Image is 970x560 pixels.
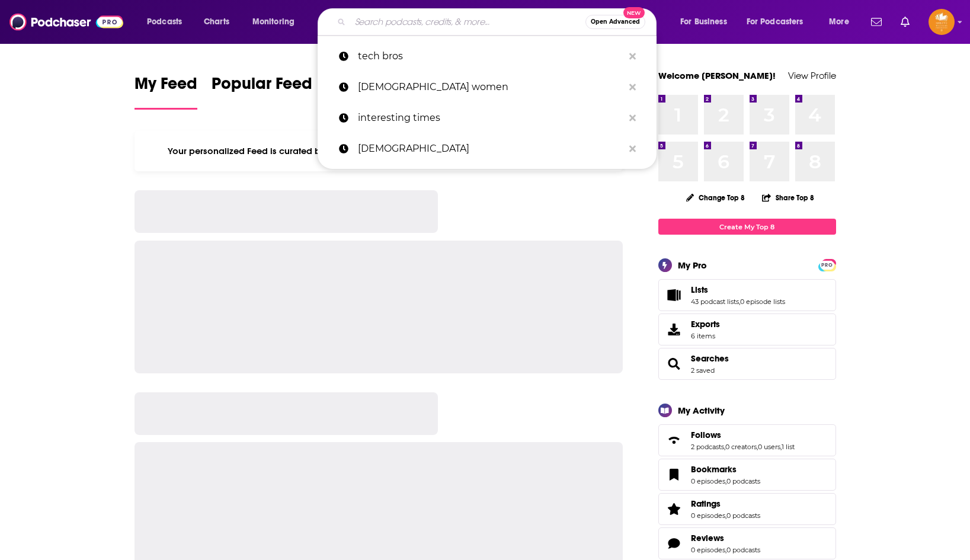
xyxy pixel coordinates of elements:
a: Welcome [PERSON_NAME]! [658,70,776,81]
span: Bookmarks [658,459,836,491]
button: Open AdvancedNew [585,15,645,29]
span: Searches [658,348,836,380]
span: , [739,297,740,306]
span: PRO [820,261,834,270]
a: Reviews [691,533,760,543]
button: Show profile menu [929,9,955,35]
a: [DEMOGRAPHIC_DATA] women [318,72,657,103]
a: Lists [691,284,785,295]
span: , [757,443,758,451]
button: Change Top 8 [679,190,753,205]
a: 0 podcasts [726,546,760,554]
span: , [724,443,725,451]
span: , [725,511,726,520]
a: Show notifications dropdown [896,12,914,32]
a: 0 creators [725,443,757,451]
a: Charts [196,12,236,31]
span: Reviews [691,533,724,543]
a: interesting times [318,103,657,133]
a: Ratings [691,498,760,509]
span: , [725,546,726,554]
a: Exports [658,313,836,345]
span: Monitoring [252,14,294,30]
span: , [725,477,726,485]
a: 0 podcasts [726,511,760,520]
button: open menu [739,12,821,31]
button: open menu [672,12,742,31]
a: Follows [662,432,686,449]
span: Bookmarks [691,464,737,475]
a: Ratings [662,501,686,517]
div: Your personalized Feed is curated based on the Podcasts, Creators, Users, and Lists that you Follow. [135,131,623,171]
button: Share Top 8 [761,186,815,209]
a: [DEMOGRAPHIC_DATA] [318,133,657,164]
button: open menu [821,12,864,31]
span: Popular Feed [212,73,312,101]
a: Reviews [662,535,686,552]
span: Open Advanced [591,19,640,25]
span: Logged in as ShreveWilliams [929,9,955,35]
span: My Feed [135,73,197,101]
a: 0 users [758,443,780,451]
button: open menu [139,12,197,31]
span: Lists [658,279,836,311]
span: Exports [691,319,720,329]
p: interesting times [358,103,623,133]
span: Podcasts [147,14,182,30]
a: 0 episodes [691,477,725,485]
a: 2 saved [691,366,715,375]
div: My Activity [678,405,725,416]
img: User Profile [929,9,955,35]
a: My Feed [135,73,197,110]
img: Podchaser - Follow, Share and Rate Podcasts [9,11,123,33]
a: 43 podcast lists [691,297,739,306]
span: More [829,14,849,30]
a: PRO [820,260,834,269]
a: Popular Feed [212,73,312,110]
p: jewish women [358,72,623,103]
a: 2 podcasts [691,443,724,451]
a: 0 episodes [691,546,725,554]
a: Searches [691,353,729,364]
a: Searches [662,356,686,372]
span: 6 items [691,332,720,340]
a: 0 episode lists [740,297,785,306]
span: Follows [691,430,721,440]
span: Reviews [658,527,836,559]
a: Lists [662,287,686,303]
span: Ratings [691,498,721,509]
p: tech bros [358,41,623,72]
a: Create My Top 8 [658,219,836,235]
span: Lists [691,284,708,295]
div: My Pro [678,260,707,271]
a: Bookmarks [691,464,760,475]
span: Ratings [658,493,836,525]
a: Bookmarks [662,466,686,483]
span: , [780,443,782,451]
p: booknotes [358,133,623,164]
a: Follows [691,430,795,440]
a: 1 list [782,443,795,451]
a: View Profile [788,70,836,81]
span: Charts [204,14,229,30]
span: New [623,7,645,18]
a: 0 episodes [691,511,725,520]
div: Search podcasts, credits, & more... [329,8,668,36]
button: open menu [244,12,310,31]
input: Search podcasts, credits, & more... [350,12,585,31]
span: Follows [658,424,836,456]
span: Exports [662,321,686,338]
a: 0 podcasts [726,477,760,485]
span: For Business [680,14,727,30]
span: For Podcasters [747,14,803,30]
a: tech bros [318,41,657,72]
a: Show notifications dropdown [866,12,886,32]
